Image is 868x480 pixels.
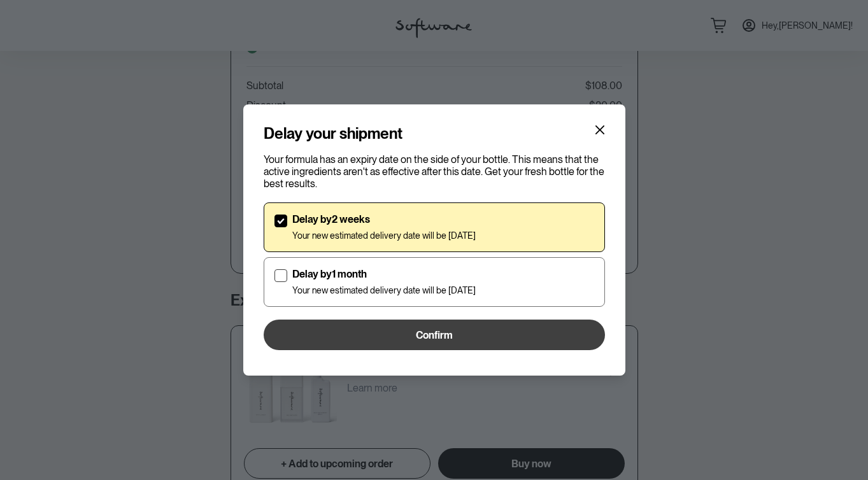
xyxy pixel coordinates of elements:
p: Your new estimated delivery date will be [DATE] [292,230,476,241]
button: Confirm [264,320,605,350]
p: Your new estimated delivery date will be [DATE] [292,285,476,296]
p: Delay by 2 weeks [292,213,476,225]
p: Your formula has an expiry date on the side of your bottle. This means that the active ingredient... [264,153,605,190]
h4: Delay your shipment [264,125,402,143]
p: Delay by 1 month [292,268,476,280]
button: Close [590,120,610,140]
span: Confirm [416,329,453,341]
